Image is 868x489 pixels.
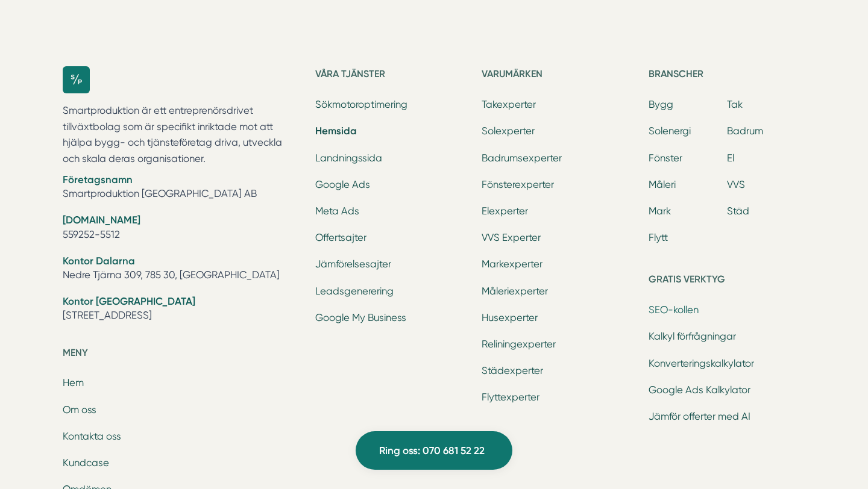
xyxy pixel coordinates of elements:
a: Badrumsexperter [482,152,562,164]
a: Husexperter [482,312,538,323]
a: Tak [727,99,743,110]
a: Google Ads [315,179,370,190]
a: Fönster [649,152,682,164]
a: Kalkyl förfrågningar [649,331,736,342]
a: Om oss [63,404,96,416]
span: Ring oss: 070 681 52 22 [379,443,485,459]
a: Leadsgenerering [315,285,394,297]
h5: Branscher [649,66,805,86]
strong: [DOMAIN_NAME] [63,214,140,226]
strong: Företagsnamn [63,173,133,185]
strong: Kontor [GEOGRAPHIC_DATA] [63,295,195,307]
a: Markexperter [482,258,542,270]
h5: Meny [63,345,301,364]
a: Google My Business [315,312,406,323]
a: VVS [727,179,745,190]
a: Jämförelsesajter [315,258,391,270]
a: Ring oss: 070 681 52 22 [356,431,512,470]
p: Smartproduktion är ett entreprenörsdrivet tillväxtbolag som är specifikt inriktade mot att hjälpa... [63,103,301,167]
a: SEO-kollen [649,304,699,316]
a: Måleri [649,179,676,190]
a: Hemsida [315,125,357,137]
a: VVS Experter [482,232,541,243]
a: El [727,152,734,164]
a: Flyttexperter [482,391,539,403]
li: 559252-5512 [63,213,301,244]
a: Måleriexperter [482,285,548,297]
h5: Gratis verktyg [649,272,805,291]
a: Meta Ads [315,205,359,217]
a: Badrum [727,125,763,137]
a: Solenergi [649,125,691,137]
a: Takexperter [482,99,536,110]
h5: Varumärken [482,66,638,86]
a: Städ [727,205,749,217]
a: Offertsajter [315,232,366,243]
a: Mark [649,205,671,217]
li: Smartproduktion [GEOGRAPHIC_DATA] AB [63,173,301,204]
a: Konverteringskalkylator [649,358,754,369]
a: Kundcase [63,457,109,469]
a: Bygg [649,99,673,110]
strong: Kontor Dalarna [63,255,135,267]
a: Jämför offerter med AI [649,411,750,422]
a: Sökmotoroptimering [315,99,407,110]
a: Solexperter [482,125,535,137]
a: Fönsterexperter [482,179,554,190]
a: Reliningexperter [482,338,556,350]
h5: Våra tjänster [315,66,472,86]
a: Hem [63,377,84,388]
a: Kontakta oss [63,431,121,442]
li: [STREET_ADDRESS] [63,294,301,325]
li: Nedre Tjärna 309, 785 30, [GEOGRAPHIC_DATA] [63,254,301,285]
a: Landningssida [315,152,382,164]
a: Elexperter [482,205,528,217]
a: Google Ads Kalkylator [649,384,750,396]
a: Flytt [649,232,668,243]
a: Städexperter [482,365,543,376]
